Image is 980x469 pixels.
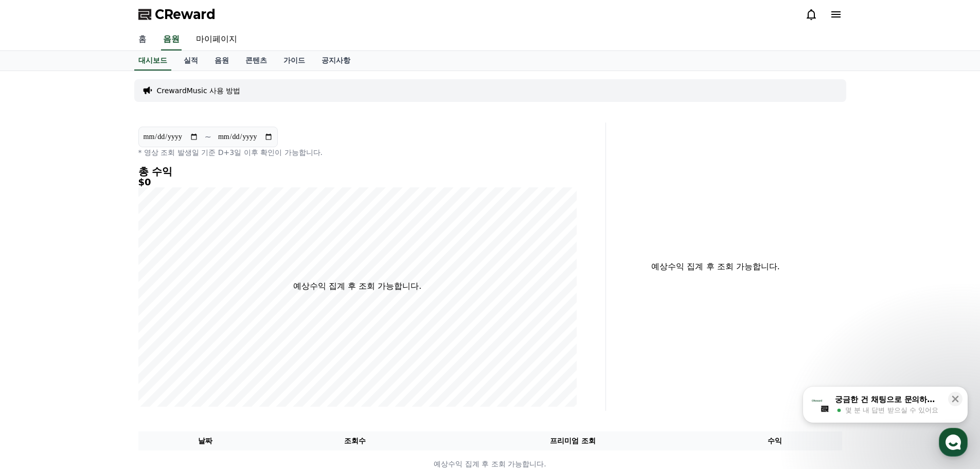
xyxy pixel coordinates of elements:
[138,6,216,23] a: CReward
[138,177,577,187] h5: $0
[293,280,421,292] p: 예상수익 집계 후 조회 가능합니다.
[272,431,437,450] th: 조회수
[32,342,39,350] span: 홈
[175,51,206,71] a: 실적
[155,6,216,23] span: CReward
[138,431,273,450] th: 날짜
[159,342,171,350] span: 설정
[134,51,171,71] a: 대시보드
[161,29,182,50] a: 음원
[188,29,245,50] a: 마이페이지
[206,51,237,71] a: 음원
[133,326,198,352] a: 설정
[138,166,577,177] h4: 총 수익
[438,431,708,450] th: 프리미엄 조회
[138,147,577,158] p: * 영상 조회 발생일 기준 D+3일 이후 확인이 가능합니다.
[275,51,313,71] a: 가이드
[130,29,155,50] a: 홈
[708,431,842,450] th: 수익
[3,326,68,352] a: 홈
[237,51,275,71] a: 콘텐츠
[94,342,106,351] span: 대화
[68,326,133,352] a: 대화
[313,51,359,71] a: 공지사항
[157,85,241,96] a: CrewardMusic 사용 방법
[614,260,817,273] p: 예상수익 집계 후 조회 가능합니다.
[205,131,211,143] p: ~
